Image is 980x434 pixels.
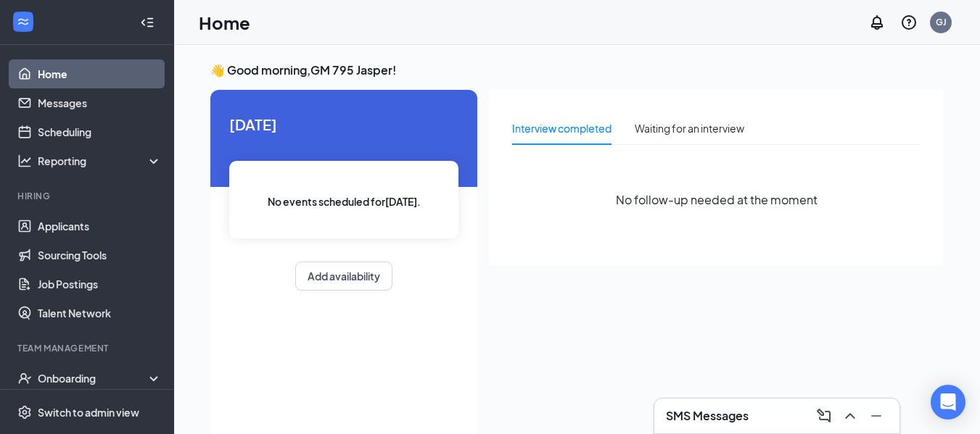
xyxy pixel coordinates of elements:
h1: Home [199,10,250,35]
div: Interview completed [512,120,612,136]
svg: ComposeMessage [815,407,833,425]
a: Applicants [38,212,162,241]
div: Onboarding [38,371,149,385]
svg: WorkstreamLogo [16,14,30,29]
svg: QuestionInfo [900,14,918,31]
a: Talent Network [38,299,162,327]
button: ChevronUp [839,404,862,427]
h3: 👋 Good morning, GM 795 Jasper ! [210,62,944,78]
h3: SMS Messages [666,408,749,424]
svg: Collapse [140,15,155,30]
svg: Notifications [868,14,886,31]
a: Home [38,59,162,88]
button: Add availability [295,262,392,291]
svg: Analysis [17,154,32,168]
span: No follow-up needed at the moment [616,191,818,209]
div: GJ [936,16,947,28]
svg: Minimize [868,407,885,425]
span: No events scheduled for [DATE] . [268,193,421,209]
svg: Settings [17,405,32,420]
div: Open Intercom Messenger [931,385,965,420]
div: Team Management [17,342,159,354]
span: [DATE] [229,113,458,135]
div: Reporting [38,154,162,168]
div: Switch to admin view [38,405,139,420]
div: Waiting for an interview [635,120,744,136]
svg: UserCheck [17,371,32,385]
button: ComposeMessage [812,404,836,427]
a: Sourcing Tools [38,241,162,270]
a: Job Postings [38,270,162,299]
button: Minimize [865,404,888,427]
a: Scheduling [38,117,162,146]
a: Messages [38,88,162,117]
svg: ChevronUp [841,407,859,425]
div: Hiring [17,190,159,202]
